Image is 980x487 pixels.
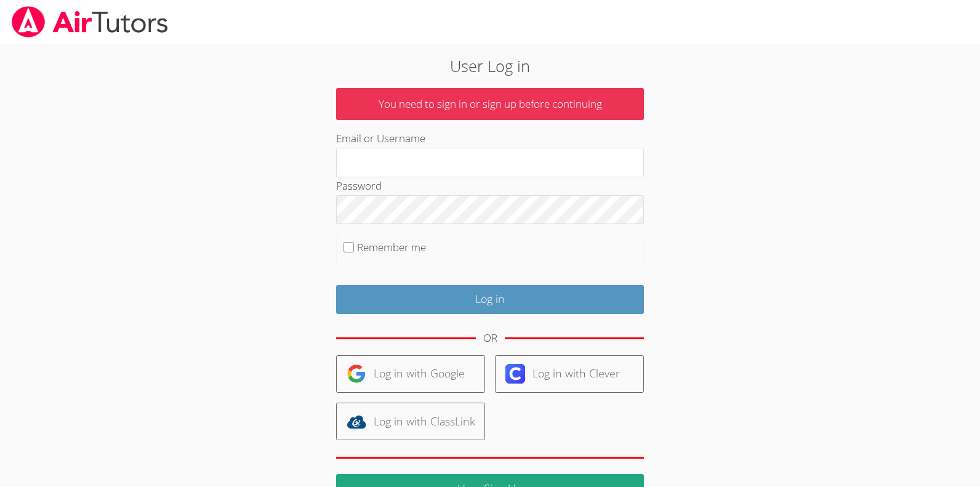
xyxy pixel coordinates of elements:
img: airtutors_banner-c4298cdbf04f3fff15de1276eac7730deb9818008684d7c2e4769d2f7ddbe033.png [10,6,169,38]
label: Password [336,179,382,193]
label: Email or Username [336,131,425,145]
img: classlink-logo-d6bb404cc1216ec64c9a2012d9dc4662098be43eaf13dc465df04b49fa7ab582.svg [347,412,366,432]
input: Log in [336,285,644,314]
div: OR [483,329,497,347]
h2: User Log in [225,54,755,78]
a: Log in with Google [336,355,485,393]
label: Remember me [357,240,426,254]
img: clever-logo-6eab21bc6e7a338710f1a6ff85c0baf02591cd810cc4098c63d3a4b26e2feb20.svg [505,364,525,384]
a: Log in with Clever [495,355,644,393]
a: Log in with ClassLink [336,403,485,440]
img: google-logo-50288ca7cdecda66e5e0955fdab243c47b7ad437acaf1139b6f446037453330a.svg [347,364,366,384]
p: You need to sign in or sign up before continuing [336,88,644,121]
